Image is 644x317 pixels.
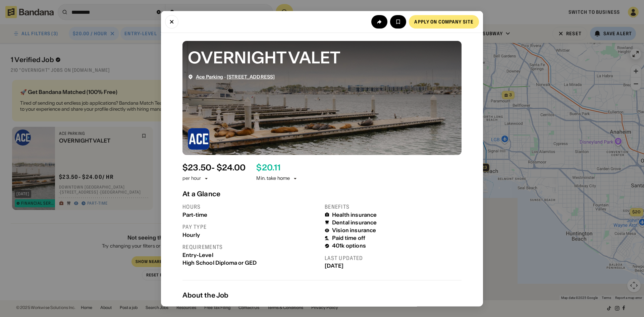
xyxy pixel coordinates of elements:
div: About the Job [182,291,462,299]
span: [STREET_ADDRESS] [227,73,275,80]
span: Ace Parking [196,73,223,80]
div: $ 23.50 - $24.00 [182,163,246,172]
div: At a Glance [182,190,462,198]
div: Apply on company site [414,19,474,24]
div: [DATE] [325,263,462,269]
div: Pay type [182,223,319,230]
div: Vision insurance [332,227,376,233]
div: Benefits [325,203,462,210]
div: Paid time off [332,235,365,241]
div: Last updated [325,254,462,261]
div: 401k options [332,243,366,249]
div: High School Diploma or GED [182,259,319,266]
div: · [196,74,275,80]
div: Entry-Level [182,252,319,258]
div: Dental insurance [332,219,377,225]
button: Close [165,15,178,28]
div: Hourly [182,231,319,238]
img: Ace Parking logo [188,128,209,149]
h3: Job Details [182,304,221,315]
div: Part-time [182,211,319,218]
div: Health insurance [332,211,377,218]
div: OVERNIGHT VALET [188,46,456,68]
div: Hours [182,203,319,210]
div: per hour [182,175,201,182]
div: Min. take home [256,175,298,182]
div: Requirements [182,243,319,250]
div: $ 20.11 [256,163,280,172]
